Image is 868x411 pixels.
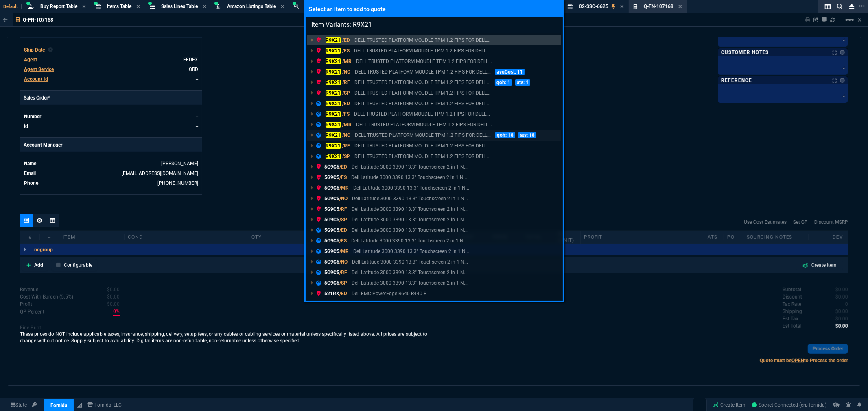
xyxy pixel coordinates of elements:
[342,80,350,85] span: /RF
[342,122,352,128] span: /MR
[339,238,347,244] span: /FS
[326,48,341,54] mark: R9X21
[316,269,347,276] p: 5G9C5
[342,37,350,43] span: /ED
[316,205,347,213] p: 5G9C5
[339,270,347,275] span: /RF
[356,121,492,128] p: DELL TRUSTED PLATFORM MOUDLE TPM 1.2 FIPS FOR DELL POWEREDGE
[339,206,347,212] span: /RF
[316,237,347,244] p: 5G9C5
[326,80,341,85] mark: R9X21
[316,258,348,266] p: 5G9C5
[326,111,341,117] mark: R9X21
[354,89,490,97] p: DELL TRUSTED PLATFORM MOUDLE TPM 1.2 FIPS FOR DELL POWEREDGE
[518,132,536,138] p: ats: 18
[342,143,350,149] span: /RF
[326,101,341,106] mark: R9X21
[354,153,490,160] p: DELL TRUSTED PLATFORM MOUDLE TPM 1.2 FIPS FOR DELL POWEREDGE
[352,163,468,171] p: Dell Latitude 3000 3390 13.3
[352,216,468,223] p: Dell Latitude 3000 3390 13.3
[316,279,347,287] p: 5G9C5
[354,110,490,118] p: DELL TRUSTED PLATFORM MOUDLE TPM 1.2 FIPS FOR DELL POWEREDGE
[515,79,530,86] p: ats: 1
[353,248,469,255] p: Dell Latitude 3000 3390 13.3
[351,174,467,181] p: Dell Latitude 3000 3390 13.3
[352,269,468,276] p: Dell Latitude 3000 3390 13.3
[316,227,347,234] p: 5G9C5
[339,217,347,223] span: /SP
[316,195,348,202] p: 5G9C5
[326,69,341,75] mark: R9X21
[339,196,348,201] span: /NO
[8,401,29,409] a: Global State
[352,279,468,287] p: Dell Latitude 3000 3390 13.3
[342,154,350,159] span: /SP
[326,132,341,138] mark: R9X21
[354,79,490,86] p: DELL TRUSTED PLATFORM MOUDLE TPM 1.2 FIPS FOR DELL POWEREDGE
[354,142,490,149] p: DELL TRUSTED PLATFORM MOUDLE TPM 1.2 FIPS FOR DELL POWEREDGE
[316,216,347,223] p: 5G9C5
[752,401,827,409] a: WSCuBt4ZGK_ZSV1NAAEB
[352,227,468,234] p: Dell Latitude 3000 3390 13.3
[342,90,350,96] span: /SP
[326,154,341,159] mark: R9X21
[326,37,341,43] mark: R9X21
[354,100,490,107] p: DELL TRUSTED PLATFORM MOUDLE TPM 1.2 FIPS FOR DELL POWEREDGE
[342,101,350,106] span: /ED
[316,248,349,255] p: 5G9C5
[495,79,512,86] p: qoh: 1
[326,143,341,149] mark: R9X21
[342,111,350,117] span: /FS
[326,90,341,96] mark: R9X21
[339,175,347,180] span: /FS
[339,164,347,170] span: /ED
[355,68,491,76] p: DELL TRUSTED PLATFORM MOUDLE TPM 1.2 FIPS FOR DELL POWEREDGE
[306,17,563,33] input: Search...
[316,184,349,192] p: 5G9C5
[339,259,348,265] span: /NO
[352,258,468,266] p: Dell Latitude 3000 3390 13.3
[316,163,347,171] p: 5G9C5
[316,290,347,297] p: 521RX
[339,227,347,233] span: /ED
[342,48,350,54] span: /FS
[752,402,827,408] span: Socket Connected (erp-fornida)
[306,2,563,17] p: Select an item to add to quote
[339,280,347,286] span: /SP
[29,401,39,409] a: API TOKEN
[326,58,341,64] mark: R9X21
[351,237,467,244] p: Dell Latitude 3000 3390 13.3
[342,58,352,64] span: /MR
[353,184,469,192] p: Dell Latitude 3000 3390 13.3
[316,174,347,181] p: 5G9C5
[495,69,525,75] p: avgCost: 11
[352,205,468,213] p: Dell Latitude 3000 3390 13.3
[326,122,341,128] mark: R9X21
[339,185,349,191] span: /MR
[352,290,426,297] p: Dell EMC PowerEdge R640 R440 R
[339,249,349,254] span: /MR
[352,195,468,202] p: Dell Latitude 3000 3390 13.3
[342,69,350,75] span: /NO
[710,399,749,411] a: Create Item
[355,132,491,139] p: DELL TRUSTED PLATFORM MOUDLE TPM 1.2 FIPS FOR DELL POWEREDGE
[495,132,515,138] p: qoh: 18
[354,47,490,54] p: DELL TRUSTED PLATFORM MOUDLE TPM 1.2 FIPS FOR DELL POWEREDGE
[356,58,492,65] p: DELL TRUSTED PLATFORM MOUDLE TPM 1.2 FIPS FOR DELL POWEREDGE
[85,401,125,409] a: msbcCompanyName
[339,291,347,296] span: /ED
[342,132,350,138] span: /NO
[354,37,490,44] p: DELL TRUSTED PLATFORM MOUDLE TPM 1.2 FIPS FOR DELL POWEREDGE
